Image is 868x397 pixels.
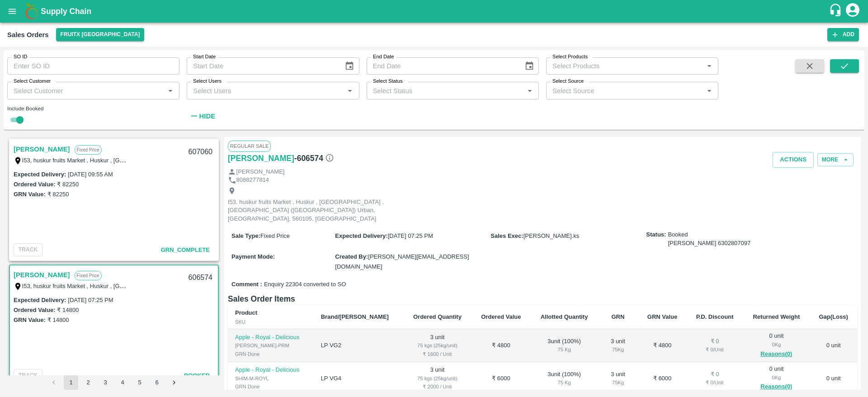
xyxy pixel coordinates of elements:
[335,253,469,270] span: [PERSON_NAME][EMAIL_ADDRESS][DOMAIN_NAME]
[703,85,715,97] button: Open
[187,57,337,75] input: Start Date
[167,375,181,390] button: Go to next page
[235,333,307,342] p: Apple - Royal - Delicious
[335,232,387,239] label: Expected Delivery :
[56,28,145,41] button: Select DC
[228,141,271,151] span: Regular Sale
[750,373,803,382] div: 0 Kg
[541,313,588,320] b: Allotted Quantity
[694,370,736,379] div: ₹ 0
[552,78,584,85] label: Select Source
[773,152,814,168] button: Actions
[98,375,113,390] button: Go to page 3
[189,85,341,96] input: Select Users
[14,317,46,323] label: GRN Value:
[668,231,750,247] span: Booked
[14,53,27,61] label: SO ID
[7,104,179,113] div: Include Booked
[388,232,433,239] span: [DATE] 07:25 PM
[10,85,162,96] input: Select Customer
[22,156,477,164] label: I53, huskur fruits Market , Huskur , [GEOGRAPHIC_DATA] , [GEOGRAPHIC_DATA] ([GEOGRAPHIC_DATA]) Ur...
[410,374,464,383] div: 75 kgs (25kg/unit)
[403,329,472,362] td: 3 unit
[264,280,346,289] span: Enquiry 22304 converted to SO
[235,341,307,350] div: [PERSON_NAME]-PRM
[68,297,113,303] label: [DATE] 07:25 PM
[694,378,736,387] div: ₹ 0 / Unit
[694,345,736,354] div: ₹ 0 / Unit
[750,349,803,359] button: Reasons(0)
[14,269,70,281] a: [PERSON_NAME]
[81,375,95,390] button: Go to page 2
[491,232,523,239] label: Sales Exec :
[819,313,848,320] b: Gap(Loss)
[367,57,517,75] input: End Date
[22,282,477,289] label: I53, huskur fruits Market , Huskur , [GEOGRAPHIC_DATA] , [GEOGRAPHIC_DATA] ([GEOGRAPHIC_DATA]) Ur...
[549,85,701,96] input: Select Source
[47,317,69,323] label: ₹ 14800
[638,362,686,395] td: ₹ 6000
[294,152,334,165] h6: - 606574
[827,28,859,41] button: Add
[41,5,829,18] a: Supply Chain
[552,53,588,61] label: Select Products
[829,3,844,19] div: customer-support
[538,337,591,354] div: 3 unit ( 100 %)
[335,253,368,260] label: Created By :
[235,383,307,391] div: GRN Done
[183,267,218,288] div: 606574
[817,153,854,166] button: More
[260,232,290,239] span: Fixed Price
[184,372,210,379] span: Booked
[521,57,538,75] button: Choose date
[235,374,307,383] div: SHIM-M-ROYL
[373,53,394,61] label: End Date
[47,191,69,198] label: ₹ 82250
[646,231,666,239] label: Status:
[321,313,389,320] b: Brand/[PERSON_NAME]
[413,313,462,320] b: Ordered Quantity
[647,313,677,320] b: GRN Value
[231,232,260,239] label: Sale Type :
[199,113,215,120] strong: Hide
[236,168,285,176] p: [PERSON_NAME]
[668,239,750,248] div: [PERSON_NAME] 6302807097
[410,383,464,391] div: ₹ 2000 / Unit
[41,7,91,16] b: Supply Chain
[14,307,55,313] label: Ordered Value:
[373,78,403,85] label: Select Status
[605,378,631,387] div: 75 Kg
[57,181,79,188] label: ₹ 82250
[14,181,55,188] label: Ordered Value:
[524,85,536,97] button: Open
[410,350,464,358] div: ₹ 1600 / Unit
[750,332,803,359] div: 0 unit
[314,329,403,362] td: LP VG2
[45,375,183,390] nav: pagination navigation
[410,341,464,350] div: 75 kgs (25kg/unit)
[14,297,66,303] label: Expected Delivery :
[14,143,70,155] a: [PERSON_NAME]
[235,366,307,374] p: Apple - Royal - Delicious
[605,345,631,354] div: 75 Kg
[524,232,580,239] span: [PERSON_NAME].ks
[235,309,257,316] b: Product
[481,313,521,320] b: Ordered Value
[7,29,49,41] div: Sales Orders
[14,191,46,198] label: GRN Value:
[235,350,307,358] div: GRN Done
[231,280,262,289] label: Comment :
[75,145,102,155] p: Fixed Price
[750,382,803,392] button: Reasons(0)
[844,2,861,21] div: account of current user
[187,109,217,124] button: Hide
[228,152,294,165] a: [PERSON_NAME]
[753,313,800,320] b: Returned Weight
[694,337,736,346] div: ₹ 0
[57,307,79,313] label: ₹ 14800
[75,271,102,280] p: Fixed Price
[23,2,41,20] img: logo
[341,57,358,75] button: Choose date
[810,329,857,362] td: 0 unit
